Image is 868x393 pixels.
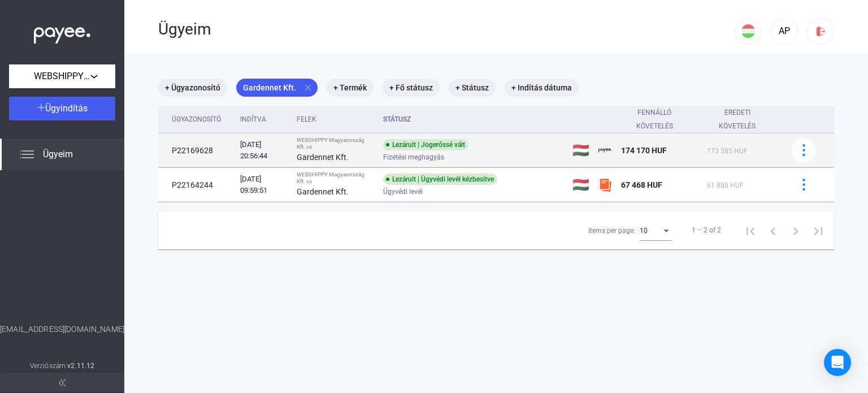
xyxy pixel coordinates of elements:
[692,223,721,237] div: 1 – 2 of 2
[739,219,762,241] button: First page
[158,79,227,97] mat-chip: + Ügyazonosító
[621,106,688,133] div: Fennálló követelés
[707,147,748,155] span: 173 585 HUF
[327,79,374,97] mat-chip: + Termék
[449,79,496,97] mat-chip: + Státusz
[43,148,73,161] span: Ügyeim
[34,70,90,83] span: WEBSHIPPY Magyarország Kft.
[383,185,423,198] span: Ügyvédi levél
[598,144,612,157] img: payee-logo
[568,133,594,167] td: 🇭🇺
[568,168,594,202] td: 🇭🇺
[383,139,468,150] div: Lezárult | Jogerőssé vált
[240,174,288,196] div: [DATE] 09:59:51
[771,18,798,45] button: AP
[640,223,671,237] mat-select: Items per page:
[621,180,662,189] span: 67 468 HUF
[807,18,834,45] button: logout-red
[240,113,266,126] div: Indítva
[735,18,762,45] button: HU
[775,24,794,38] div: AP
[240,113,288,126] div: Indítva
[383,150,444,164] span: Fizetési meghagyás
[824,349,851,376] div: Open Intercom Messenger
[45,103,88,114] span: Ügyindítás
[640,227,648,235] span: 10
[158,20,735,39] div: Ügyeim
[588,224,635,237] div: Items per page:
[505,79,579,97] mat-chip: + Indítás dátuma
[297,187,349,196] strong: Gardennet Kft.
[240,139,288,162] div: [DATE] 20:56:44
[20,148,34,161] img: list.svg
[172,113,231,126] div: Ügyazonosító
[621,146,667,155] span: 174 170 HUF
[9,64,115,88] button: WEBSHIPPY Magyarország Kft.
[297,137,374,150] div: WEBSHIPPY Magyarország Kft. vs
[59,379,66,386] img: arrow-double-left-grey.svg
[707,106,778,133] div: Eredeti követelés
[815,25,827,37] img: logout-red
[807,219,830,241] button: Last page
[158,133,236,167] td: P22169628
[598,178,612,192] img: szamlazzhu-mini
[379,106,568,133] th: Státusz
[383,174,497,185] div: Lezárult | Ügyvédi levél kézbesítve
[383,79,440,97] mat-chip: + Fő státusz
[297,113,374,126] div: Felek
[798,144,810,156] img: more-blue
[707,106,767,133] div: Eredeti követelés
[37,103,45,111] img: plus-white.svg
[792,173,815,197] button: more-blue
[9,97,115,120] button: Ügyindítás
[798,179,810,191] img: more-blue
[158,168,236,202] td: P22164244
[741,24,755,38] img: HU
[621,106,698,133] div: Fennálló követelés
[784,219,807,241] button: Next page
[67,362,94,370] strong: v2.11.12
[34,21,90,44] img: white-payee-white-dot.svg
[297,171,374,185] div: WEBSHIPPY Magyarország Kft. vs
[172,113,221,126] div: Ügyazonosító
[236,79,318,97] mat-chip: Gardennet Kft.
[303,83,313,93] mat-icon: close
[707,182,744,189] span: 61 880 HUF
[762,219,784,241] button: Previous page
[297,153,349,162] strong: Gardennet Kft.
[297,113,316,126] div: Felek
[792,139,815,162] button: more-blue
